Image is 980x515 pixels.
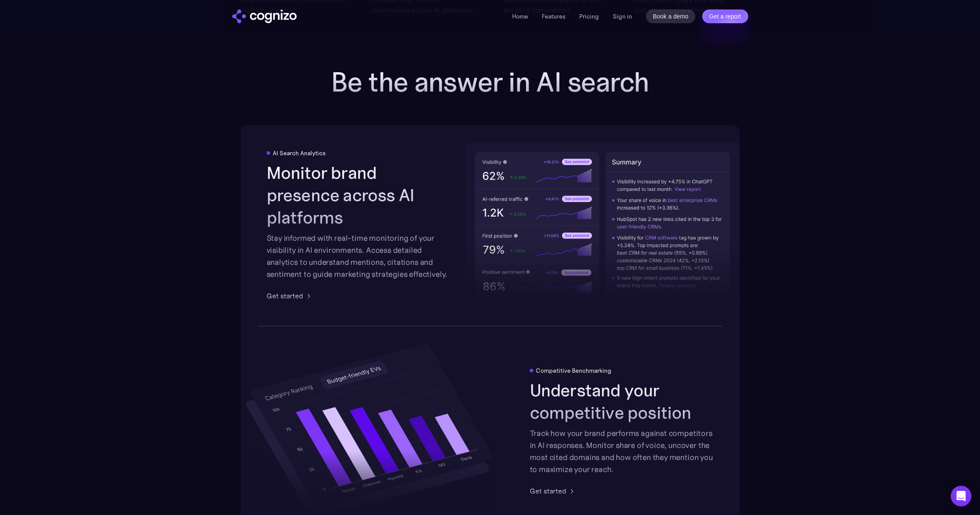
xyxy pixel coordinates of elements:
[530,486,577,496] a: Get started
[579,12,599,20] a: Pricing
[267,162,451,229] h2: Monitor brand presence across AI platforms
[318,67,662,98] h2: Be the answer in AI search
[267,232,451,280] div: Stay informed with real-time monitoring of your visibility in AI environments. Access detailed an...
[530,486,566,496] div: Get started
[530,427,714,475] div: Track how your brand performs against competitors in AI responses. Monitor share of voice, uncove...
[267,291,303,301] div: Get started
[530,379,714,424] h2: Understand your competitive position
[536,367,611,374] div: Competitive Benchmarking
[273,150,326,156] div: AI Search Analytics
[512,12,528,20] a: Home
[702,9,748,23] a: Get a report
[267,291,313,301] a: Get started
[613,11,632,21] a: Sign in
[465,142,740,309] img: AI visibility metrics performance insights
[646,9,695,23] a: Book a demo
[232,9,297,23] a: home
[542,12,565,20] a: Features
[232,9,297,23] img: cognizo logo
[951,486,971,506] div: Open Intercom Messenger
